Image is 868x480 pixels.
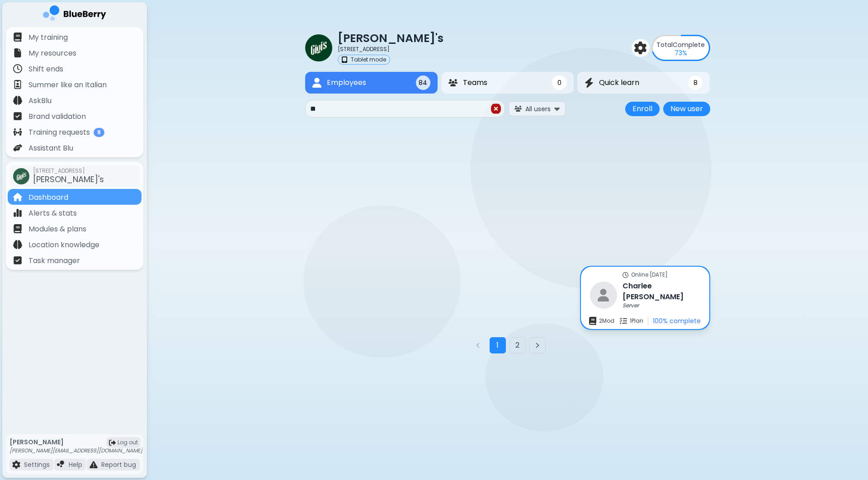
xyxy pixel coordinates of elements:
span: All users [525,105,551,113]
img: online status [623,272,628,278]
img: modules [589,317,596,325]
p: Shift ends [28,64,63,75]
button: Go to page 1 [490,337,506,353]
img: file icon [90,461,98,469]
img: Employees [312,78,321,88]
img: All users [514,106,522,112]
img: settings [634,42,647,54]
p: 1 Plan [630,317,643,325]
img: file icon [13,112,22,121]
button: Quick learnQuick learn8 [577,72,710,94]
img: file icon [57,461,65,469]
img: restaurant [590,282,617,309]
p: 2 Mod [599,317,614,325]
p: Tablet mode [351,56,386,63]
button: All users [509,101,566,116]
button: TeamsTeams0 [441,72,574,94]
img: Teams [448,79,458,86]
span: Quick learn [599,77,639,88]
img: file icon [12,461,20,469]
button: EmployeesEmployees84 [305,72,438,94]
img: company thumbnail [13,168,29,184]
p: Brand validation [28,111,86,122]
span: Employees [327,77,366,88]
p: Assistant Blu [28,143,73,154]
p: Help [69,461,82,469]
img: file icon [13,143,22,152]
img: file icon [13,256,22,265]
p: Complete [656,41,705,49]
span: [STREET_ADDRESS] [33,167,104,174]
button: New user [663,102,710,116]
button: Enroll [625,102,660,116]
p: [PERSON_NAME] [9,438,142,446]
img: file icon [13,80,22,89]
span: 8 [693,79,698,87]
p: Modules & plans [28,224,86,235]
p: [STREET_ADDRESS] [338,46,390,53]
p: Dashboard [28,192,68,203]
p: Location knowledge [28,240,99,250]
button: Go to page 2 [509,337,526,353]
img: file icon [13,240,22,249]
p: Alerts & stats [28,208,77,219]
img: file icon [13,127,22,136]
p: Training requests [28,127,90,138]
img: expand [554,104,560,113]
span: Teams [463,77,487,88]
span: Log out [118,439,138,446]
img: clear search [491,103,501,114]
img: logout [109,439,116,446]
button: Next page [529,337,546,353]
p: Report bug [101,461,136,469]
p: Task manager [28,255,80,266]
span: 8 [94,128,104,137]
p: My resources [28,48,76,59]
img: file icon [13,33,22,42]
span: Total [656,40,673,49]
img: company thumbnail [305,34,332,61]
p: Settings [24,461,50,469]
p: Online [DATE] [631,271,668,278]
p: [PERSON_NAME][EMAIL_ADDRESS][DOMAIN_NAME] [9,447,142,454]
h3: Charlee [PERSON_NAME] [623,281,700,302]
p: Server [623,302,639,309]
p: Summer like an Italian [28,80,107,90]
img: company logo [43,5,106,24]
img: tablet [342,56,347,63]
a: tabletTablet mode [338,55,443,65]
img: file icon [13,208,22,217]
img: file icon [13,64,22,73]
p: AskBlu [28,95,52,106]
span: [PERSON_NAME]'s [33,174,104,185]
span: 84 [419,79,427,87]
img: file icon [13,96,22,105]
p: 100 % complete [653,317,701,325]
span: 0 [557,79,561,87]
img: Quick learn [585,78,594,88]
button: Previous page [470,337,486,353]
a: online statusOnline [DATE]restaurantCharlee [PERSON_NAME]Servermodules2Modtraining plans1Plan100%... [580,266,710,330]
p: [PERSON_NAME]'s [338,31,443,46]
p: 73 % [675,49,687,57]
img: file icon [13,193,22,202]
p: My training [28,32,68,43]
img: training plans [620,317,627,325]
img: file icon [13,48,22,57]
img: file icon [13,224,22,233]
